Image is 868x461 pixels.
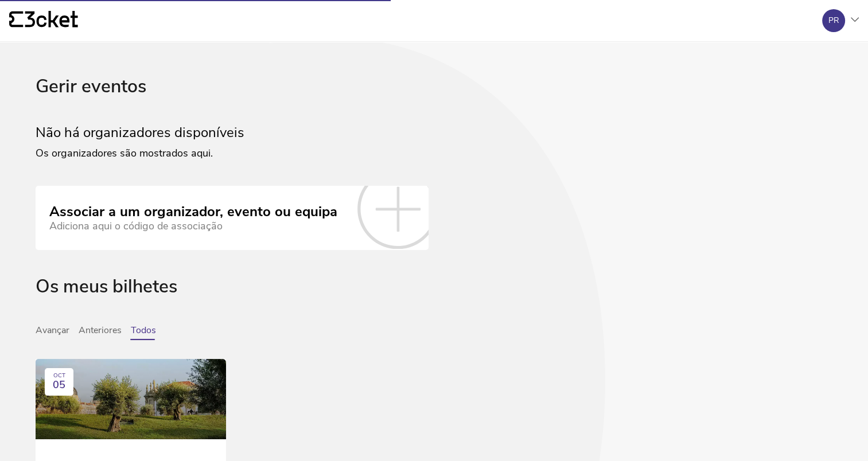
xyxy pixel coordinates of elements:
a: Associar a um organizador, evento ou equipa Adiciona aqui o código de associação [36,186,429,250]
g: {' '} [9,11,23,28]
div: PR [828,16,839,25]
div: Adiciona aqui o código de associação [49,220,337,232]
h2: Não há organizadores disponíveis [36,125,832,141]
span: 05 [53,379,65,391]
button: Todos [131,325,156,340]
p: Os organizadores são mostrados aqui. [36,140,832,159]
div: Gerir eventos [36,76,832,125]
button: Anteriores [79,325,122,340]
div: OCT [53,373,65,380]
div: Associar a um organizador, evento ou equipa [49,204,337,220]
a: {' '} [9,11,78,30]
button: Avançar [36,325,69,340]
div: Os meus bilhetes [36,276,832,325]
